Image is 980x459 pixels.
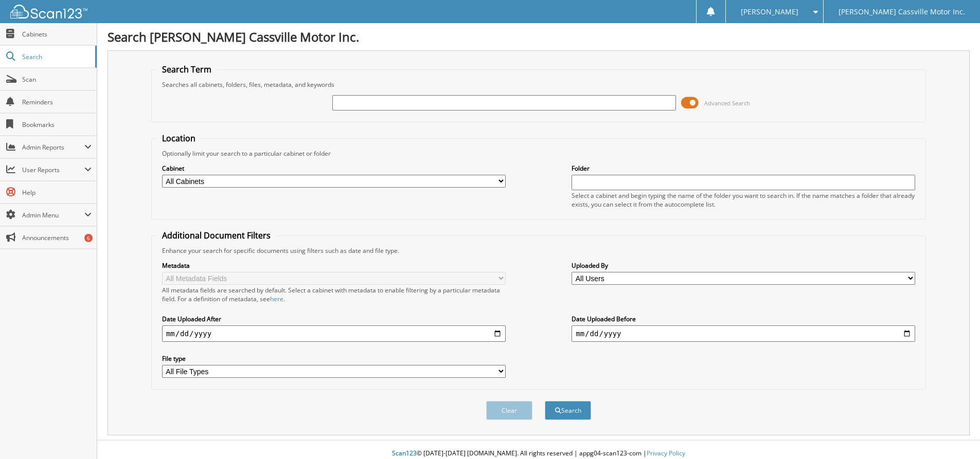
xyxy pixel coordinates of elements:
span: Announcements [22,233,92,242]
iframe: Chat Widget [929,410,980,459]
button: Clear [486,401,532,420]
h1: Search [PERSON_NAME] Cassville Motor Inc. [108,28,970,45]
label: File type [162,354,506,363]
span: Bookmarks [22,120,92,129]
label: Metadata [162,261,506,270]
label: Date Uploaded Before [572,315,915,323]
label: Date Uploaded After [162,315,506,323]
label: Uploaded By [572,261,915,270]
legend: Search Term [157,64,217,75]
div: Enhance your search for specific documents using filters such as date and file type. [157,246,920,255]
div: Searches all cabinets, folders, files, metadata, and keywords [157,80,920,89]
input: start [162,325,506,342]
input: end [572,325,915,342]
div: All metadata fields are searched by default. Select a cabinet with metadata to enable filtering b... [162,286,506,303]
span: User Reports [22,166,84,174]
span: Help [22,188,92,197]
label: Cabinet [162,164,506,173]
div: Select a cabinet and begin typing the name of the folder you want to search in. If the name match... [572,191,915,209]
div: 6 [84,234,93,242]
legend: Location [157,133,201,144]
span: Advanced Search [704,99,750,107]
div: Optionally limit your search to a particular cabinet or folder [157,149,920,158]
a: Privacy Policy [647,449,685,457]
span: Scan123 [392,449,417,457]
label: Folder [572,164,915,173]
span: Admin Menu [22,211,84,219]
span: Admin Reports [22,143,84,152]
span: [PERSON_NAME] [741,9,798,15]
span: [PERSON_NAME] Cassville Motor Inc. [839,9,965,15]
span: Scan [22,75,92,84]
a: here [270,295,283,303]
img: scan123-logo-white.svg [10,5,87,19]
span: Search [22,52,90,61]
span: Cabinets [22,30,92,39]
button: Search [545,401,591,420]
span: Reminders [22,98,92,106]
legend: Additional Document Filters [157,230,276,241]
